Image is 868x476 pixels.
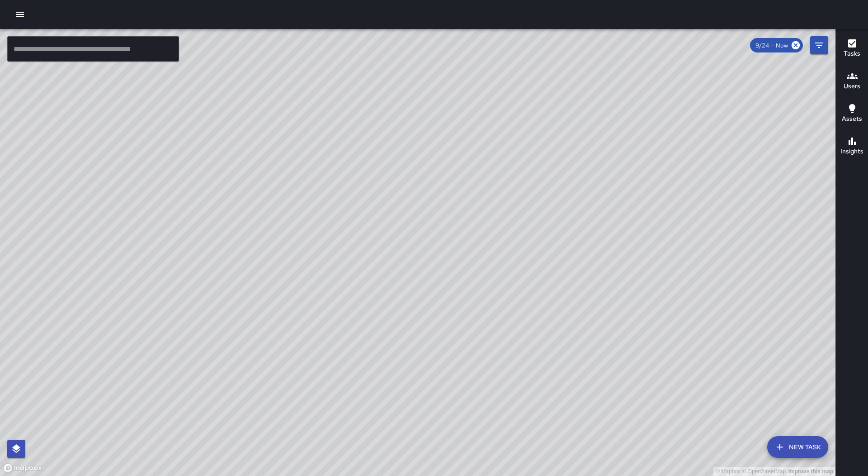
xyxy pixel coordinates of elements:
[810,36,828,54] button: Filters
[750,38,803,52] div: 9/24 — Now
[836,33,868,65] button: Tasks
[836,130,868,163] button: Insights
[767,436,828,458] button: New Task
[844,49,860,59] h6: Tasks
[836,65,868,98] button: Users
[840,147,863,157] h6: Insights
[836,98,868,130] button: Assets
[750,42,793,49] span: 9/24 — Now
[844,81,860,91] h6: Users
[842,114,862,124] h6: Assets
